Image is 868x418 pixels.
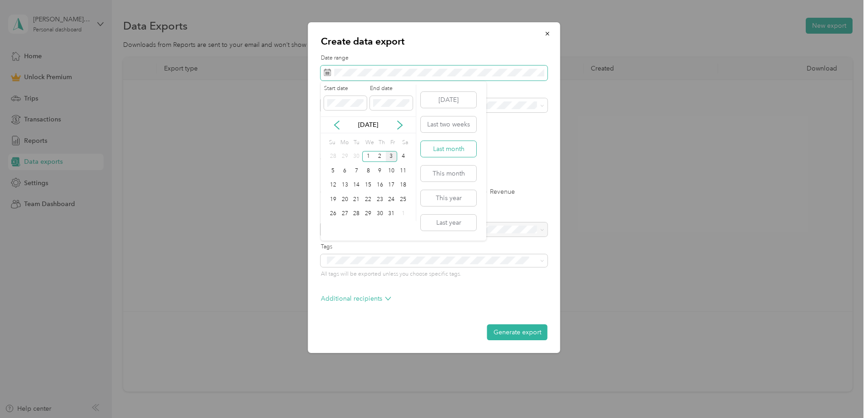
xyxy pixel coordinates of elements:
div: 28 [327,151,339,162]
div: 29 [339,151,351,162]
button: [DATE] [421,92,476,108]
iframe: Everlance-gr Chat Button Frame [817,367,868,418]
div: 8 [362,165,374,176]
div: 12 [327,180,339,191]
div: 24 [386,194,398,205]
div: 27 [339,208,351,220]
button: Generate export [487,324,548,340]
div: 10 [386,165,398,176]
button: This month [421,166,476,181]
div: 11 [397,165,409,176]
div: 19 [327,194,339,205]
p: [DATE] [349,120,387,130]
div: 26 [327,208,339,220]
div: 18 [397,180,409,191]
div: 9 [374,165,386,176]
div: 1 [397,208,409,220]
div: 28 [350,208,362,220]
div: 6 [339,165,351,176]
div: 21 [350,194,362,205]
div: 29 [362,208,374,220]
div: Su [327,136,336,149]
label: Start date [324,85,367,93]
div: 14 [350,180,362,191]
div: 23 [374,194,386,205]
button: This year [421,190,476,206]
div: Th [377,136,386,149]
div: 7 [350,165,362,176]
div: 20 [339,194,351,205]
button: Last year [421,215,476,231]
div: 15 [362,180,374,191]
button: Last month [421,141,476,157]
div: 30 [350,151,362,162]
div: 5 [327,165,339,176]
p: Create data export [321,35,548,48]
div: 13 [339,180,351,191]
div: 4 [397,151,409,162]
button: Last two weeks [421,116,476,132]
div: 1 [362,151,374,162]
p: Additional recipients [321,294,391,303]
p: All tags will be exported unless you choose specific tags. [321,270,548,278]
div: 22 [362,194,374,205]
label: End date [370,85,413,93]
label: Date range [321,54,548,62]
div: 31 [386,208,398,220]
div: 3 [386,151,398,162]
div: We [364,136,374,149]
div: 16 [374,180,386,191]
div: Tu [352,136,360,149]
div: Mo [339,136,349,149]
div: 25 [397,194,409,205]
label: Tags [321,243,548,251]
div: 2 [374,151,386,162]
div: Fr [389,136,397,149]
div: 17 [386,180,398,191]
div: 30 [374,208,386,220]
div: Sa [400,136,409,149]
